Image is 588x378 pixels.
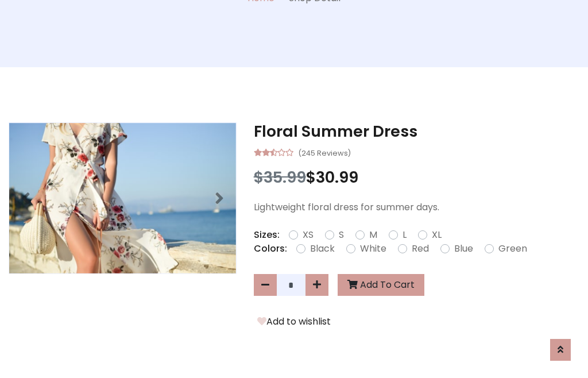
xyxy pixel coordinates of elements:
button: Add to wishlist [254,314,334,329]
label: Green [498,242,527,256]
label: XS [303,228,314,242]
label: XL [432,228,442,242]
small: (245 Reviews) [298,145,351,159]
label: Blue [454,242,473,256]
label: Red [412,242,429,256]
label: L [403,228,407,242]
span: 30.99 [316,167,358,188]
p: Colors: [254,242,287,256]
p: Sizes: [254,228,280,242]
label: S [339,228,344,242]
h3: Floral Summer Dress [254,122,579,141]
label: M [369,228,377,242]
button: Add To Cart [338,274,424,296]
span: $35.99 [254,167,306,188]
label: Black [310,242,335,256]
label: White [360,242,386,256]
h3: $ [254,168,579,187]
p: Lightweight floral dress for summer days. [254,200,579,214]
img: Image [9,123,236,273]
